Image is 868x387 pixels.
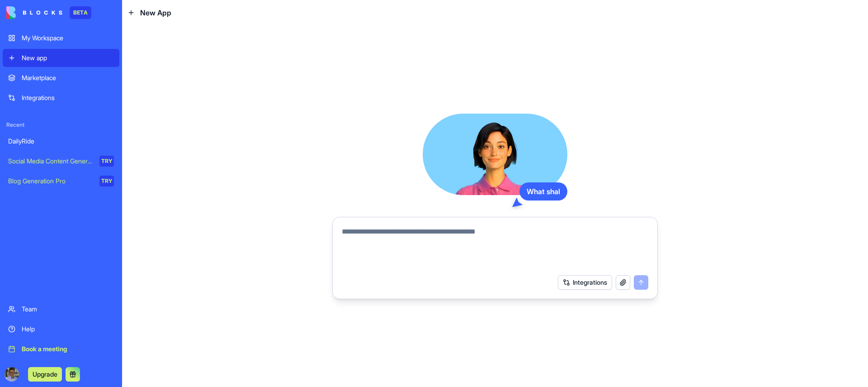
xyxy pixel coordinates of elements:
button: Integrations [558,275,612,290]
a: Integrations [3,89,119,107]
span: Recent [3,121,119,129]
a: Blog Generation ProTRY [3,172,119,190]
a: New app [3,49,119,67]
button: Upgrade [28,367,62,382]
a: Help [3,320,119,338]
div: New app [22,53,114,62]
a: Book a meeting [3,340,119,358]
a: DailyRide [3,132,119,150]
a: Marketplace [3,69,119,87]
div: DailyRide [8,137,114,146]
div: Social Media Content Generator [8,157,93,166]
div: My Workspace [22,33,114,43]
img: ACg8ocI_FzCKnk09cDGkkHtPprc3otlS39XmlTXQ5I0Npwku_FCMVRAj=s96-c [5,367,19,382]
a: BETA [6,6,91,19]
a: Team [3,300,119,318]
div: Integrations [22,93,114,102]
a: Upgrade [28,369,62,378]
div: BETA [70,6,91,19]
div: TRY [99,156,114,167]
img: logo [6,6,62,19]
div: Book a meeting [22,344,114,354]
a: Social Media Content GeneratorTRY [3,152,119,170]
div: Team [22,305,114,314]
span: New App [140,7,171,18]
div: TRY [99,176,114,186]
div: Marketplace [22,73,114,82]
div: Help [22,325,114,334]
div: Blog Generation Pro [8,177,93,186]
a: My Workspace [3,29,119,47]
div: What shal [519,182,567,201]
